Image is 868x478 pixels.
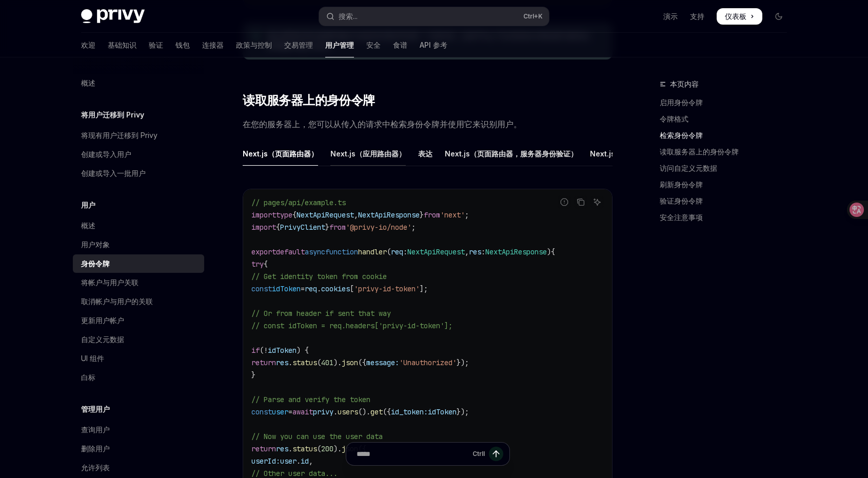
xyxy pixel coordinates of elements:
font: 安全注意事项 [660,213,703,222]
span: ) [547,247,551,256]
font: Next.js（页面路由器，服务器身份验证） [445,149,578,158]
span: from [424,210,440,220]
span: ({ [383,407,391,416]
span: { [551,247,555,256]
font: 创建或导入一批用户 [81,169,146,177]
span: json [342,358,358,367]
font: 欢迎 [81,41,95,49]
span: = [301,284,305,293]
font: 用户管理 [325,41,354,49]
font: 验证身份令牌 [660,196,703,205]
span: ( [317,358,321,367]
span: { [264,260,268,269]
span: NextApiRequest [407,247,465,256]
span: async [305,247,325,256]
font: 管理用户 [81,405,110,413]
font: 支持 [690,12,704,21]
span: id_token: [391,407,428,416]
span: default [276,247,305,256]
span: ). [333,358,342,367]
a: 概述 [73,74,204,92]
span: ! [264,346,268,355]
span: = [288,407,292,416]
a: 基础知识 [108,33,136,57]
font: 更新用户帐户 [81,316,124,325]
span: type [276,210,292,220]
span: ( [260,346,264,355]
span: req [305,284,317,293]
span: // Parse and verify the token [251,395,370,404]
a: 支持 [690,11,704,22]
font: 食谱 [393,41,407,49]
span: NextApiResponse [358,210,420,220]
font: 验证 [149,41,163,49]
font: 删除用户 [81,444,110,453]
span: ]; [420,284,428,293]
span: , [354,210,358,220]
font: 将帐户与用户关联 [81,278,139,287]
span: status [292,358,317,367]
font: 白标 [81,373,95,382]
span: ({ [358,358,366,367]
span: 'Unauthorized' [399,358,457,367]
font: 钱包 [175,41,190,49]
a: 将现有用户迁移到 Privy [73,126,204,145]
font: +K [534,12,543,20]
a: 更新用户帐户 [73,311,204,330]
button: 询问人工智能 [590,195,604,209]
a: API 参考 [420,33,447,57]
font: Next.js（页面路由器） [243,149,318,158]
font: 将用户迁移到 Privy [81,110,144,119]
a: 身份令牌 [73,254,204,273]
font: Next.js（应用路由器） [330,149,406,158]
span: . [288,358,292,367]
font: 身份令牌 [81,259,110,268]
a: 启用身份令牌 [660,94,795,111]
span: '@privy-io/node' [346,223,411,232]
a: 演示 [663,11,678,22]
span: ; [465,210,469,220]
a: 连接器 [202,33,224,57]
font: 本页内容 [670,79,699,88]
a: 欢迎 [81,33,95,57]
span: idToken [428,407,457,416]
a: 允许列表 [73,459,204,477]
button: 发送消息 [489,447,503,461]
span: . [333,407,338,416]
font: 仪表板 [725,12,746,21]
span: await [292,407,313,416]
font: 用户 [81,201,95,209]
font: 读取服务器上的身份令牌 [660,147,739,156]
span: : [481,247,485,256]
font: 在您的服务器上，您可以从传入的请求中检索身份令牌并使用它来识别用户。 [243,119,522,129]
a: 令牌格式 [660,111,795,127]
span: req [391,247,403,256]
a: 概述 [73,216,204,235]
span: return [251,358,276,367]
span: // Now you can use the user data [251,432,383,441]
span: NextApiRequest [297,210,354,220]
font: 取消帐户与用户的关联 [81,297,153,306]
font: 检索身份令牌 [660,131,703,140]
span: if [251,346,260,355]
span: 'privy-id-token' [354,284,420,293]
a: 查询用户 [73,421,204,439]
span: privy [313,407,333,416]
button: 切换暗模式 [771,8,787,25]
span: idToken [272,284,301,293]
span: get [370,407,383,416]
span: users [338,407,358,416]
a: 刷新身份令牌 [660,176,795,193]
span: import [251,223,276,232]
a: 检索身份令牌 [660,127,795,144]
span: 'next' [440,210,465,220]
a: 取消帐户与用户的关联 [73,292,204,311]
a: 白标 [73,368,204,387]
span: 401 [321,358,333,367]
font: 表达 [418,149,432,158]
font: API 参考 [420,41,447,49]
span: }); [457,407,469,416]
span: function [325,247,358,256]
span: NextApiResponse [485,247,547,256]
a: 读取服务器上的身份令牌 [660,144,795,160]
